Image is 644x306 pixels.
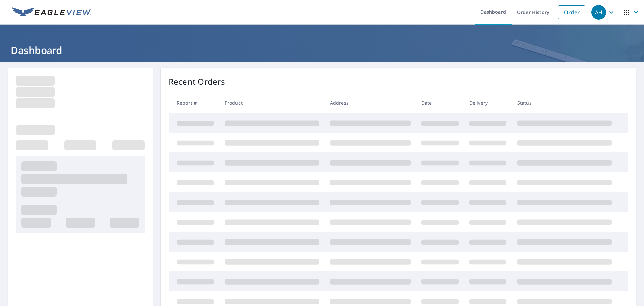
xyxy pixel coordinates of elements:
[12,7,91,17] img: EV Logo
[219,93,325,113] th: Product
[591,5,606,20] div: AH
[558,5,585,19] a: Order
[416,93,464,113] th: Date
[169,93,219,113] th: Report #
[325,93,416,113] th: Address
[169,76,225,88] p: Recent Orders
[8,43,636,57] h1: Dashboard
[512,93,617,113] th: Status
[464,93,512,113] th: Delivery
